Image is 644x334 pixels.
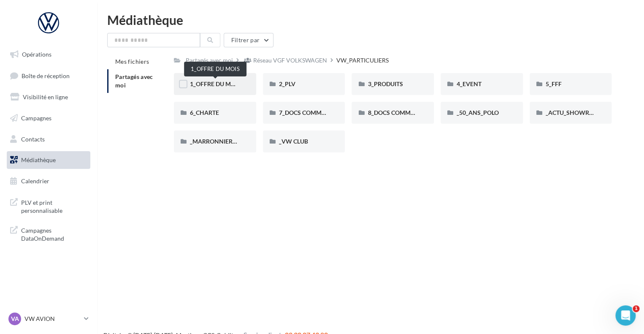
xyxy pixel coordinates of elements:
[115,58,149,65] span: Mes fichiers
[22,72,70,79] span: Boîte de réception
[546,109,604,116] span: _ACTU_SHOWROOM
[279,80,295,87] span: 2_PLV
[21,135,45,142] span: Contacts
[190,138,245,145] span: _MARRONNIERS_25
[615,305,636,326] iframe: Intercom live chat
[5,193,92,218] a: PLV et print personnalisable
[5,67,92,85] a: Boîte de réception
[24,315,81,323] p: VW AVION
[5,130,92,148] a: Contacts
[21,177,49,185] span: Calendrier
[21,197,87,215] span: PLV et print personnalisable
[279,138,308,145] span: _VW CLUB
[186,56,233,65] div: Partagés avec moi
[279,109,347,116] span: 7_DOCS COMMERCIAUX
[5,88,92,106] a: Visibilité en ligne
[457,80,482,87] span: 4_EVENT
[336,56,389,65] div: VW_PARTICULIERS
[546,80,562,87] span: 5_FFF
[21,156,56,163] span: Médiathèque
[107,14,634,26] div: Médiathèque
[21,114,51,122] span: Campagnes
[23,93,68,100] span: Visibilité en ligne
[115,73,153,89] span: Partagés avec moi
[5,221,92,246] a: Campagnes DataOnDemand
[457,109,499,116] span: _50_ANS_POLO
[368,80,403,87] span: 3_PRODUITS
[5,172,92,190] a: Calendrier
[5,109,92,127] a: Campagnes
[22,51,51,58] span: Opérations
[633,305,639,312] span: 1
[253,56,327,65] div: Réseau VGF VOLKSWAGEN
[190,80,241,87] span: 1_OFFRE DU MOIS
[11,315,19,323] span: VA
[368,109,443,116] span: 8_DOCS COMMUNICATION
[224,33,273,47] button: Filtrer par
[5,151,92,169] a: Médiathèque
[5,46,92,63] a: Opérations
[184,62,246,76] div: 1_OFFRE DU MOIS
[21,225,87,243] span: Campagnes DataOnDemand
[7,311,90,327] a: VA VW AVION
[190,109,219,116] span: 6_CHARTE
